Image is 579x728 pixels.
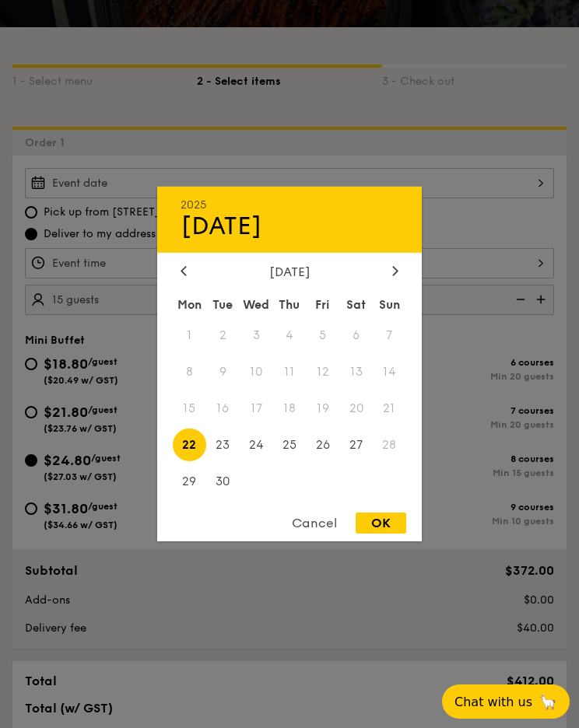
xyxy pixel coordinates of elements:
[273,355,307,389] span: 11
[339,392,373,425] span: 20
[206,291,240,319] div: Tue
[306,291,339,319] div: Fri
[206,428,240,461] span: 23
[273,428,307,461] span: 25
[173,291,206,319] div: Mon
[273,392,307,425] span: 18
[276,513,353,534] div: Cancel
[306,319,339,352] span: 5
[306,392,339,425] span: 19
[373,392,406,425] span: 21
[273,319,307,352] span: 4
[173,428,206,461] span: 22
[240,355,273,389] span: 10
[173,392,206,425] span: 15
[339,355,373,389] span: 13
[206,392,240,425] span: 16
[181,264,398,279] div: [DATE]
[454,695,532,709] span: Chat with us
[339,291,373,319] div: Sat
[181,198,398,212] div: 2025
[339,319,373,352] span: 6
[373,319,406,352] span: 7
[240,319,273,352] span: 3
[339,428,373,461] span: 27
[206,355,240,389] span: 9
[240,428,273,461] span: 24
[373,291,406,319] div: Sun
[373,428,406,461] span: 28
[240,291,273,319] div: Wed
[273,291,307,319] div: Thu
[306,355,339,389] span: 12
[206,464,240,498] span: 30
[173,355,206,389] span: 8
[306,428,339,461] span: 26
[373,355,406,389] span: 14
[356,513,406,534] div: OK
[181,212,398,241] div: [DATE]
[539,693,557,711] span: 🦙
[240,392,273,425] span: 17
[206,319,240,352] span: 2
[173,464,206,498] span: 29
[173,319,206,352] span: 1
[442,684,570,719] button: Chat with us🦙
